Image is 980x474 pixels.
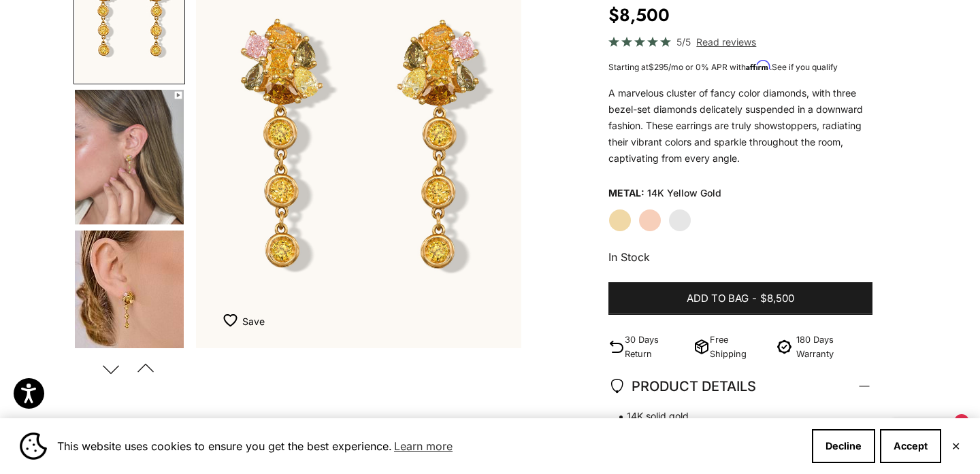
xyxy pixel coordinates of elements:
[746,61,770,71] span: Affirm
[608,1,670,29] sale-price: $8,500
[608,375,756,398] span: PRODUCT DETAILS
[608,282,872,315] button: Add to bag-$8,500
[951,442,960,450] button: Close
[608,409,859,424] span: 14K solid gold
[687,290,749,307] span: Add to bag
[57,436,801,456] span: This website uses cookies to ensure you get the best experience.
[676,34,691,50] span: 5/5
[625,333,688,361] p: 30 Days Return
[392,436,455,456] a: Learn more
[760,290,794,307] span: $8,500
[73,229,185,367] button: Go to item 5
[223,307,265,335] button: Add to Wishlist
[812,429,875,463] button: Decline
[608,361,872,411] summary: PRODUCT DETAILS
[880,429,941,463] button: Accept
[608,34,872,50] a: 5/5 Read reviews
[20,433,47,460] img: Cookie banner
[772,62,838,72] a: See if you qualify - Learn more about Affirm Financing (opens in modal)
[75,231,184,365] img: #YellowGold #WhiteGold #RoseGold
[223,314,242,327] img: wishlist
[696,34,756,50] span: Read reviews
[796,333,872,361] p: 180 Days Warranty
[608,183,644,203] legend: Metal:
[608,62,838,72] span: Starting at /mo or 0% APR with .
[73,88,185,226] button: Go to item 4
[649,62,668,72] span: $295
[710,333,767,361] p: Free Shipping
[608,85,872,167] p: A marvelous cluster of fancy color diamonds, with three bezel-set diamonds delicately suspended i...
[75,90,184,224] img: #YellowGold #RoseGold #WhiteGold
[647,183,721,203] variant-option-value: 14K Yellow Gold
[608,248,872,266] p: In Stock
